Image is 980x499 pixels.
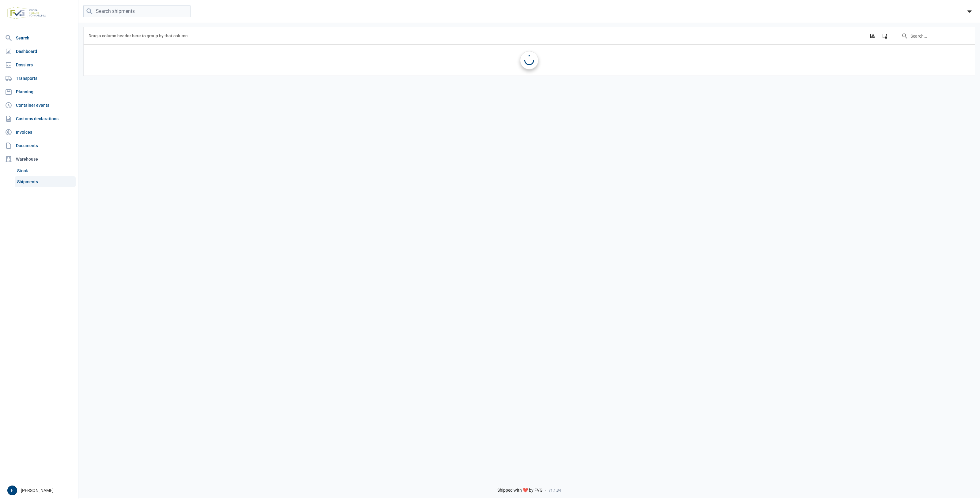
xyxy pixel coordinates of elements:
span: v1.1.34 [549,488,561,493]
div: filter [964,6,975,17]
span: - [545,488,546,493]
a: Dossiers [2,59,76,71]
div: Export all data to Excel [867,30,878,41]
div: Column Chooser [879,30,890,41]
img: FVG - Global freight forwarding [5,5,48,21]
a: Planning [2,86,76,98]
span: Shipped with ❤️ by FVG [497,488,543,493]
input: Search in the data grid [896,28,970,43]
a: Shipments [15,176,76,187]
a: Transports [2,72,76,84]
div: Warehouse [2,153,76,165]
div: Loading... [524,55,534,65]
div: [PERSON_NAME] [7,486,74,495]
button: E [7,486,17,495]
div: Data grid toolbar [89,27,970,44]
input: Search shipments [83,6,190,17]
a: Search [2,32,76,44]
a: Dashboard [2,45,76,58]
a: Documents [2,140,76,152]
a: Stock [15,165,76,176]
a: Customs declarations [2,113,76,125]
a: Invoices [2,126,76,138]
a: Container events [2,99,76,111]
div: Drag a column header here to group by that column [89,31,188,41]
